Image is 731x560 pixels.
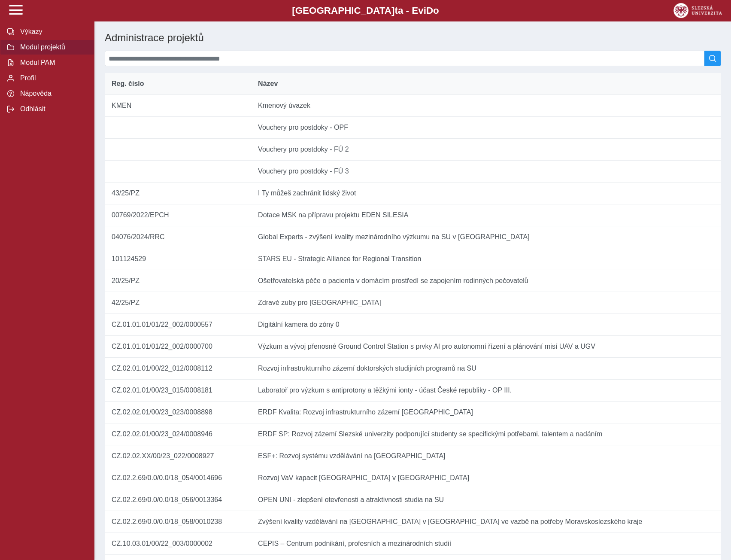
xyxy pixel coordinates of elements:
[18,74,87,82] span: Profil
[105,204,251,226] td: 00769/2022/EPCH
[251,336,721,358] td: Výzkum a vývoj přenosné Ground Control Station s prvky AI pro autonomní řízení a plánování misí U...
[251,161,721,183] td: Vouchery pro postdoky - FÚ 3
[251,204,721,226] td: Dotace MSK na přípravu projektu EDEN SILESIA
[251,380,721,402] td: Laboratoř pro výzkum s antiprotony a těžkými ionty - účast České republiky - OP III.
[251,248,721,270] td: STARS EU - Strategic Alliance for Regional Transition
[251,139,721,161] td: Vouchery pro postdoky - FÚ 2
[251,511,721,533] td: Zvýšení kvality vzdělávání na [GEOGRAPHIC_DATA] v [GEOGRAPHIC_DATA] ve vazbě na potřeby Moravskos...
[105,226,251,248] td: 04076/2024/RRC
[18,105,87,113] span: Odhlásit
[251,467,721,489] td: Rozvoj VaV kapacit [GEOGRAPHIC_DATA] v [GEOGRAPHIC_DATA]
[251,402,721,423] td: ERDF Kvalita: Rozvoj infrastrukturního zázemí [GEOGRAPHIC_DATA]
[105,95,251,117] td: KMEN
[105,533,251,555] td: CZ.10.03.01/00/22_003/0000002
[105,292,251,314] td: 42/25/PZ
[251,489,721,511] td: OPEN UNI - zlepšení otevřenosti a atraktivnosti studia na SU
[105,336,251,358] td: CZ.01.01.01/01/22_002/0000700
[258,80,278,88] span: Název
[251,226,721,248] td: Global Experts - zvýšení kvality mezinárodního výzkumu na SU v [GEOGRAPHIC_DATA]
[101,28,620,47] h1: Administrace projektů
[105,358,251,380] td: CZ.02.01.01/00/22_012/0008112
[105,402,251,423] td: CZ.02.02.01/00/23_023/0008898
[251,445,721,467] td: ESF+: Rozvoj systému vzdělávání na [GEOGRAPHIC_DATA]
[105,270,251,292] td: 20/25/PZ
[105,467,251,489] td: CZ.02.2.69/0.0/0.0/18_054/0014696
[18,28,87,36] span: Výkazy
[673,3,722,18] img: logo_web_su.png
[105,248,251,270] td: 101124529
[251,358,721,380] td: Rozvoj infrastrukturního zázemí doktorských studijních programů na SU
[105,380,251,402] td: CZ.02.01.01/00/23_015/0008181
[394,5,397,16] span: t
[251,117,721,139] td: Vouchery pro postdoky - OPF
[112,80,144,88] span: Reg. číslo
[105,183,251,204] td: 43/25/PZ
[105,511,251,533] td: CZ.02.2.69/0.0/0.0/18_058/0010238
[251,533,721,555] td: CEPIS – Centrum podnikání, profesních a mezinárodních studií
[18,90,87,97] span: Nápověda
[426,5,433,16] span: D
[251,270,721,292] td: Ošetřovatelská péče o pacienta v domácím prostředí se zapojením rodinných pečovatelů
[105,423,251,445] td: CZ.02.02.01/00/23_024/0008946
[251,95,721,117] td: Kmenový úvazek
[251,423,721,445] td: ERDF SP: Rozvoj zázemí Slezské univerzity podporující studenty se specifickými potřebami, talente...
[105,314,251,336] td: CZ.01.01.01/01/22_002/0000557
[26,5,705,16] b: [GEOGRAPHIC_DATA] a - Evi
[18,43,87,51] span: Modul projektů
[251,314,721,336] td: Digitální kamera do zóny 0
[251,183,721,204] td: I Ty můžeš zachránit lidský život
[105,445,251,467] td: CZ.02.02.XX/00/23_022/0008927
[433,5,439,16] span: o
[105,489,251,511] td: CZ.02.2.69/0.0/0.0/18_056/0013364
[251,292,721,314] td: Zdravé zuby pro [GEOGRAPHIC_DATA]
[18,59,87,67] span: Modul PAM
